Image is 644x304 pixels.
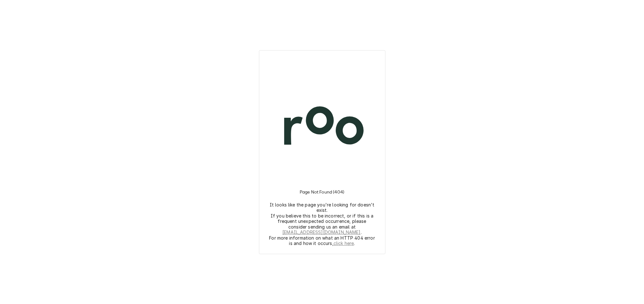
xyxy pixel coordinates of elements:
div: Instructions [267,182,377,246]
p: It looks like the page you're looking for doesn't exist. [269,202,375,213]
a: [EMAIL_ADDRESS][DOMAIN_NAME] [282,229,360,235]
h3: Page Not Found (404) [300,182,344,202]
img: Logo [267,71,377,182]
p: For more information on what an HTTP 404 error is and how it occurs, . [269,235,375,246]
a: click here [334,241,354,246]
div: Logo and Instructions Container [267,58,377,246]
p: If you believe this to be incorrect, or if this is a frequent unexpected occurrence, please consi... [269,213,375,235]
